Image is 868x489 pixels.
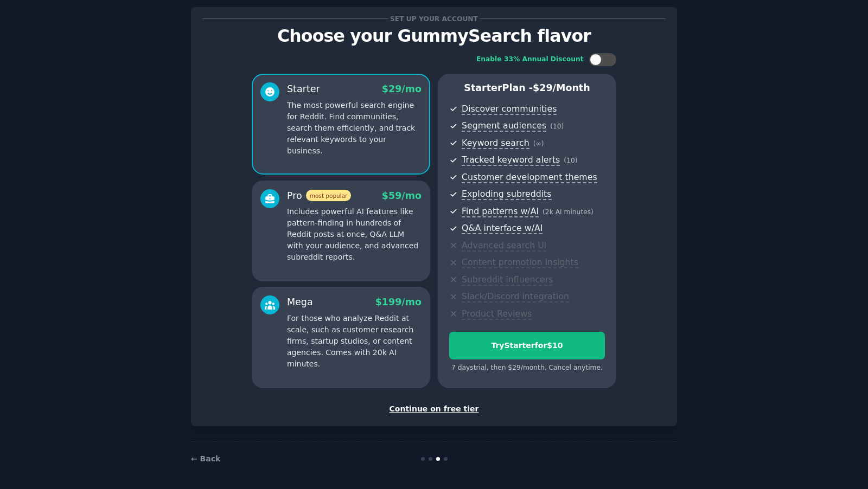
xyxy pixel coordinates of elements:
span: Set up your account [388,13,480,24]
span: $ 29 /mo [382,83,422,94]
span: Find patterns w/AI [462,206,539,217]
span: Slack/Discord integration [462,291,569,303]
div: Starter [287,82,320,96]
span: Discover communities [462,104,557,115]
p: For those who analyze Reddit at scale, such as customer research firms, startup studios, or conte... [287,313,422,370]
div: Try Starter for $10 [450,340,604,351]
span: Tracked keyword alerts [462,155,560,166]
div: Continue on free tier [202,403,666,415]
span: most popular [306,190,352,201]
span: $ 199 /mo [375,297,422,307]
p: Choose your GummySearch flavor [202,27,666,46]
div: Mega [287,295,313,309]
a: ← Back [191,454,220,463]
span: $ 29 /month [533,82,590,93]
span: Advanced search UI [462,240,546,252]
span: Product Reviews [462,308,532,320]
span: $ 59 /mo [382,190,422,201]
span: ( ∞ ) [533,140,544,147]
div: Enable 33% Annual Discount [476,55,584,65]
p: Includes powerful AI features like pattern-finding in hundreds of Reddit posts at once, Q&A LLM w... [287,206,422,263]
span: Customer development themes [462,172,597,183]
div: Pro [287,189,351,203]
span: ( 10 ) [564,157,577,164]
span: Segment audiences [462,120,546,132]
span: ( 2k AI minutes ) [542,208,593,216]
p: Starter Plan - [449,81,605,95]
span: Subreddit influencers [462,274,553,286]
span: Exploding subreddits [462,189,551,200]
span: Content promotion insights [462,257,578,268]
span: Keyword search [462,138,529,149]
span: ( 10 ) [550,123,564,130]
span: Q&A interface w/AI [462,223,542,234]
p: The most powerful search engine for Reddit. Find communities, search them efficiently, and track ... [287,100,422,157]
button: TryStarterfor$10 [449,332,605,359]
div: 7 days trial, then $ 29 /month . Cancel anytime. [449,363,605,373]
